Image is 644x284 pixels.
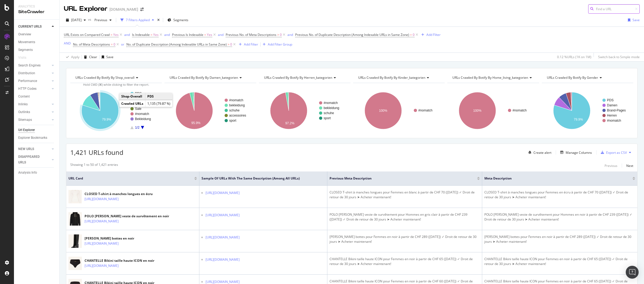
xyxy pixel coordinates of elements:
span: Yes [153,31,159,39]
span: = [111,42,113,47]
a: Movements [18,39,56,45]
img: main image [68,254,82,272]
span: Is Indexable [132,32,150,37]
svg: A chart. [259,87,350,134]
h4: URLs Crawled By Botify By kinder_kategorien [357,73,440,82]
div: CHANTELLE Bikini taille haute ICON pour Femmes en noir à partir de CHF 65 ([DATE]) ✓ Droit de ret... [484,257,635,266]
div: CLOSED T-shirt à manches longues en écru [85,192,153,196]
span: URLs Crawled By Botify By kinder_kategorien [358,75,425,80]
a: [URL][DOMAIN_NAME] [85,219,119,224]
h4: URLs Crawled By Botify By herren_kategorien [263,73,346,82]
text: #nomatch [135,112,149,116]
div: CURRENT URLS [18,24,42,29]
button: AND [64,41,71,46]
a: [URL][DOMAIN_NAME] [206,235,240,240]
span: 0 [413,31,415,39]
div: CLOSED T-shirt à manches longues pour Femmes en écru à partir de CHF 70 ([DATE]) ✓ Droit de retou... [484,190,635,200]
div: Explorer Bookmarks [18,135,47,141]
span: = [151,32,152,37]
div: Manage Columns [566,150,592,155]
img: main image [68,210,82,228]
div: POLO [PERSON_NAME] veste de survêtement pour Hommes en gris clair à partir de CHF 239 ([DATE]) ✓ ... [330,212,480,222]
div: Add Filter [244,42,258,47]
button: Save [100,53,114,61]
div: HTTP Codes [18,86,36,92]
a: [URL][DOMAIN_NAME] [85,263,119,268]
input: Find a URL [588,4,640,14]
svg: A chart. [353,87,445,134]
div: Sitemaps [18,117,32,123]
svg: A chart. [70,87,161,134]
button: Export as CSV [599,148,627,157]
div: CHANTELLE Bikini taille haute ICON en noir [85,258,154,263]
td: Shop-Overall [119,93,145,100]
div: [PERSON_NAME] bottes en noir [85,236,142,241]
a: Explorer Bookmarks [18,135,56,141]
div: POLO [PERSON_NAME] veste de survêtement pour Hommes en noir à partir de CHF 239 ([DATE]) ✓ Droit ... [484,212,635,222]
button: and [164,32,170,37]
text: schuhe [324,111,334,115]
div: Analytics [18,4,55,9]
text: 79.9% [574,118,583,121]
svg: A chart. [447,87,539,134]
div: Analysis Info [18,170,37,175]
div: [PERSON_NAME] bottes pour Femmes en noir à partir de CHF 289 ([DATE]) ✓ Droit de retour de 30 jou... [484,234,635,244]
button: 7 Filters Applied [118,16,156,24]
span: 2025 Sep. 29th [71,18,82,22]
button: Create alert [526,148,551,157]
div: and [124,32,130,37]
td: 1,135 (79.87 %) [145,100,173,107]
button: or [121,42,124,47]
div: URL Explorer [64,4,107,13]
span: URLs Crawled By Botify By damen_kategorien [170,75,238,80]
a: CURRENT URLS [18,24,50,29]
span: URLs Crawled By Botify By home_living_kategorien [452,75,528,80]
text: #nomatch [324,101,338,105]
h4: URLs Crawled By Botify By home_living_kategorien [451,73,536,82]
div: Add Filter Group [268,42,292,47]
td: Crawled URLs [119,100,145,107]
button: Manage Columns [558,149,592,156]
span: Previous No. of Duplicate Description (Among Indexable URLs in Same Zone) [295,32,409,37]
div: and [287,32,293,37]
span: > [277,32,279,37]
a: [URL][DOMAIN_NAME] [85,196,119,202]
text: 79.9% [102,118,111,121]
svg: A chart. [542,87,633,134]
div: Content [18,94,30,99]
text: Bekleidung [135,117,151,121]
div: CLOSED T-shirt à manches longues pour Femmes en blanc à partir de CHF 70 ([DATE]) ✓ Droit de reto... [330,190,480,200]
button: [DATE] [64,16,88,24]
div: Apply [71,55,79,59]
text: bekleidung [324,106,339,110]
div: CHANTELLE Bikini taille haute ICON pour Femmes en noir à partir de CHF 65 ([DATE]) ✓ Droit de ret... [330,257,480,266]
span: = [410,32,412,37]
div: Export as CSV [606,150,627,155]
div: [DOMAIN_NAME] [109,7,138,12]
h4: URLs Crawled By Botify By damen_kategorien [169,73,251,82]
span: = [111,32,112,37]
div: Inlinks [18,102,28,107]
div: arrow-right-arrow-left [140,8,144,11]
a: [URL][DOMAIN_NAME] [206,257,240,262]
div: Movements [18,39,35,45]
a: Sitemaps [18,117,50,123]
span: Previous [92,18,107,22]
button: Previous [92,16,114,24]
div: times [156,17,161,23]
button: and [218,32,224,37]
span: URLs Crawled By Botify By herren_kategorien [264,75,332,80]
div: or [121,42,124,47]
a: Search Engines [18,63,50,68]
text: Sale [135,107,141,111]
span: > [228,42,229,47]
span: 0 [230,41,232,48]
span: Previous Meta Description [330,176,469,181]
div: 7 Filters Applied [126,18,150,22]
a: HTTP Codes [18,86,50,92]
div: POLO [PERSON_NAME] veste de survêtement en noir [85,214,169,219]
text: #nomatch [607,119,621,122]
